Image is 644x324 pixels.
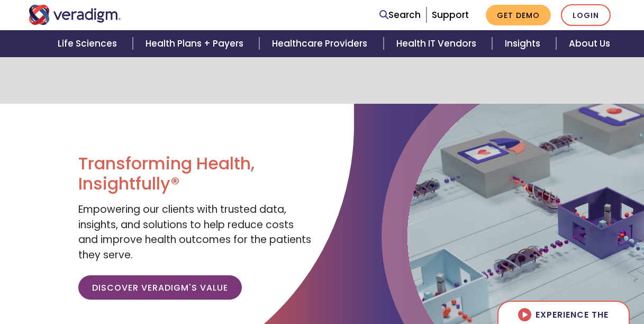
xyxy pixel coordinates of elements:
a: Login [561,4,611,26]
a: Insights [492,30,556,57]
a: Life Sciences [45,30,133,57]
img: Veradigm logo [29,5,121,25]
a: Health Plans + Payers [133,30,259,57]
a: Search [379,8,421,22]
a: Health IT Vendors [384,30,492,57]
span: Empowering our clients with trusted data, insights, and solutions to help reduce costs and improv... [78,202,311,262]
a: Support [432,8,469,21]
h1: Transforming Health, Insightfully® [78,154,314,194]
a: About Us [556,30,623,57]
a: Discover Veradigm's Value [78,275,242,300]
a: Healthcare Providers [259,30,383,57]
a: Get Demo [486,5,551,25]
